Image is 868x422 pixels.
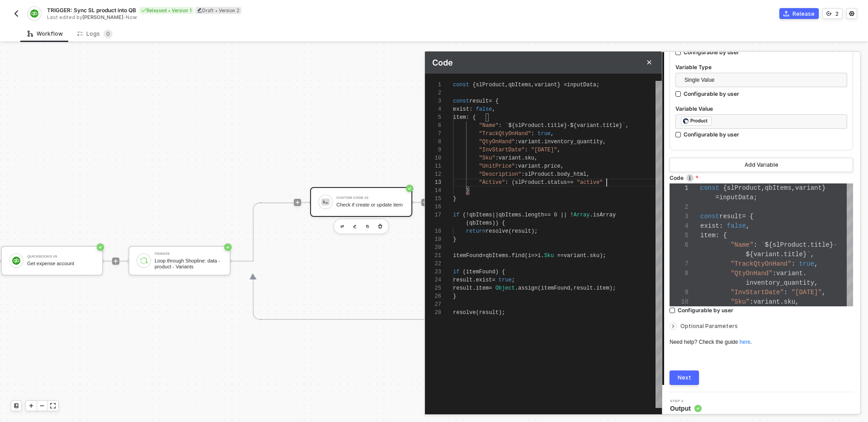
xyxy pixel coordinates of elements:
[683,118,689,124] img: fieldIcon
[544,139,603,145] span: inventory_quantity
[479,122,499,129] span: "Name"
[466,114,469,121] span: :
[425,268,441,276] div: 23
[811,251,814,258] span: ,
[551,131,554,137] span: ,
[567,82,596,88] span: inputData
[684,48,739,56] div: Configurable by user
[453,253,482,259] span: itemFound
[670,297,689,307] div: 10
[479,147,525,153] span: "InvStartDate"
[13,10,20,17] img: back
[678,306,733,314] div: Configurable by user
[807,251,810,258] span: `
[466,220,469,226] span: (
[783,11,789,16] span: icon-commerce
[799,260,814,267] span: true
[593,285,596,291] span: .
[547,179,567,186] span: status
[570,122,576,129] span: ${
[479,155,495,161] span: "Sku"
[425,170,441,178] div: 12
[425,178,441,187] div: 13
[833,241,837,249] span: -
[700,232,716,239] span: item
[508,122,514,129] span: ${
[466,269,495,275] span: itemFound
[686,174,693,182] img: icon-info
[508,82,531,88] span: qbItems
[541,253,544,259] span: .
[28,30,63,38] div: Workflow
[472,114,476,121] span: {
[476,106,492,113] span: false
[754,194,757,201] span: ;
[544,122,547,129] span: .
[476,309,479,316] span: (
[780,251,783,258] span: .
[684,131,739,138] div: Configurable by user
[731,289,784,296] span: "InvStartDate"
[197,8,202,13] span: icon-edit
[731,270,772,277] span: "QtyOnHand"
[508,253,511,259] span: .
[425,97,441,105] div: 3
[521,155,524,161] span: .
[554,212,557,218] span: 0
[822,8,843,19] button: 2
[469,98,489,104] span: result
[472,277,476,283] span: .
[670,321,853,331] div: Optional Parameters
[719,213,742,220] span: result
[425,276,441,284] div: 24
[479,131,531,137] span: "TrackQtyOnHand"
[574,212,590,218] span: Array
[531,82,534,88] span: ,
[746,251,754,258] span: ${
[727,222,746,230] span: false
[814,260,818,267] span: ,
[554,171,557,178] span: .
[425,154,441,162] div: 10
[793,10,815,18] div: Release
[727,184,761,192] span: slProduct
[765,184,792,192] span: qbItems
[590,212,593,218] span: .
[463,212,469,218] span: (!
[544,179,547,186] span: .
[719,222,723,230] span: :
[675,105,847,113] label: Variable Value
[557,82,560,88] span: }
[453,114,466,121] span: item
[534,155,538,161] span: ,
[524,155,534,161] span: sku
[567,122,570,129] span: -
[512,228,531,234] span: result
[50,403,56,408] span: icon-expand
[557,171,586,178] span: body_html
[425,130,441,138] div: 7
[670,240,689,250] div: 6
[564,122,567,129] span: }
[675,63,847,71] label: Variable Type
[716,232,719,239] span: :
[489,285,492,291] span: =
[486,253,508,259] span: qbItems
[502,269,505,275] span: {
[508,228,511,234] span: (
[538,253,541,259] span: i
[761,184,764,192] span: ,
[684,90,739,98] div: Configurable by user
[479,179,505,186] span: "Active"
[670,370,699,385] button: Next
[593,212,616,218] span: isArray
[700,184,719,192] span: const
[466,188,469,194] span: }
[803,270,807,277] span: .
[453,212,459,218] span: if
[626,122,629,129] span: ,
[476,82,505,88] span: slProduct
[746,222,750,230] span: ,
[670,221,689,231] div: 4
[425,162,441,170] div: 11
